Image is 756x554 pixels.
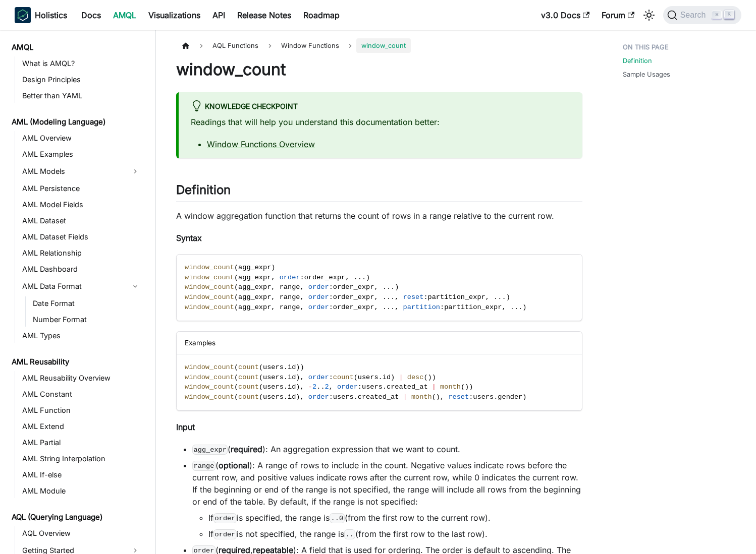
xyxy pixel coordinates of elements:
[465,383,469,391] span: )
[207,38,263,53] span: AQL Functions
[238,274,271,281] span: agg_expr
[19,181,144,196] a: AML Persistence
[284,374,288,381] span: .
[623,70,670,79] a: Sample Usages
[176,422,195,432] strong: Input
[411,393,432,401] span: month
[19,131,144,145] a: AML Overview
[522,303,526,311] span: )
[312,383,316,391] span: 2
[191,116,570,128] p: Readings that will help you understand this documentation better:
[259,383,263,391] span: (
[663,6,741,24] button: Search (Command+K)
[300,383,304,391] span: ,
[19,526,144,540] a: AQL Overview
[238,283,271,291] span: agg_expr
[288,383,296,391] span: id
[535,7,596,23] a: v3.0 Docs
[284,363,288,371] span: .
[354,393,358,401] span: .
[259,363,263,371] span: (
[440,383,461,391] span: month
[238,393,259,401] span: count
[75,7,107,23] a: Docs
[176,210,582,222] p: A window aggregation function that returns the count of rows in a range relative to the current row.
[510,303,514,311] span: .
[395,303,399,311] span: ,
[280,293,300,301] span: range
[677,11,712,20] span: Search
[192,459,582,540] li: ( ): A range of rows to include in the count. Negative values indicate rows before the current ro...
[30,296,144,311] a: Date Format
[19,198,144,212] a: AML Model Fields
[231,7,297,23] a: Release Notes
[9,510,144,524] a: AQL (Querying Language)
[238,264,271,271] span: agg_expr
[485,293,490,301] span: ,
[403,393,407,401] span: |
[296,383,300,391] span: )
[440,393,444,401] span: ,
[238,363,259,371] span: count
[19,452,144,466] a: AML String Interpolation
[219,460,249,470] strong: optional
[712,11,722,20] kbd: ⌘
[19,371,144,385] a: AML Reusability Overview
[207,139,315,149] a: Window Functions Overview
[403,303,440,311] span: partition
[259,393,263,401] span: (
[325,383,329,391] span: 2
[300,303,304,311] span: ,
[494,293,498,301] span: .
[234,374,238,381] span: (
[9,115,144,129] a: AML (Modeling Language)
[387,303,391,311] span: .
[288,363,296,371] span: id
[234,363,238,371] span: (
[238,374,259,381] span: count
[428,374,432,381] span: )
[383,303,387,311] span: .
[238,293,271,301] span: agg_expr
[19,484,144,498] a: AML Module
[436,393,440,401] span: )
[498,393,522,401] span: gender
[469,393,473,401] span: :
[259,374,263,381] span: (
[391,374,395,381] span: )
[213,529,237,539] code: order
[362,274,366,281] span: .
[308,383,312,391] span: -
[176,182,582,202] h2: Definition
[271,274,275,281] span: ,
[185,264,234,271] span: window_count
[300,283,304,291] span: ,
[185,363,234,371] span: window_count
[432,383,436,391] span: |
[35,9,67,21] b: Holistics
[19,246,144,260] a: AML Relationship
[176,233,202,243] strong: Syntax
[362,383,383,391] span: users
[176,59,582,80] h1: window_count
[234,293,238,301] span: (
[423,374,427,381] span: (
[9,40,144,54] a: AMQL
[284,393,288,401] span: .
[238,383,259,391] span: count
[641,7,657,23] button: Switch between dark and light mode (currently light mode)
[502,293,506,301] span: .
[374,293,378,301] span: ,
[19,329,144,343] a: AML Types
[280,303,300,311] span: range
[19,230,144,244] a: AML Dataset Fields
[234,393,238,401] span: (
[19,56,144,71] a: What is AMQL?
[407,374,424,381] span: desc
[276,38,344,53] span: Window Functions
[271,264,275,271] span: )
[19,262,144,276] a: AML Dashboard
[391,293,395,301] span: .
[271,293,275,301] span: ,
[308,393,329,401] span: order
